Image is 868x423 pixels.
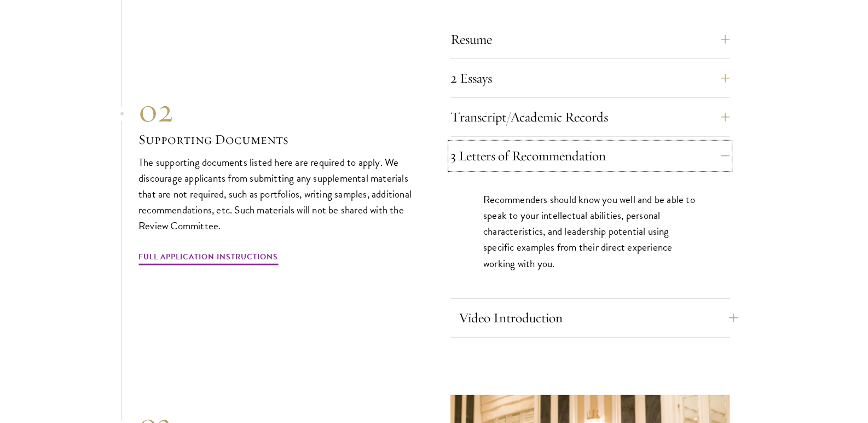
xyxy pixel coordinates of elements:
button: Video Introduction [459,305,738,331]
button: Resume [450,26,730,53]
p: The supporting documents listed here are required to apply. We discourage applicants from submitt... [138,154,418,234]
button: 3 Letters of Recommendation [450,143,730,169]
div: 02 [138,91,418,130]
button: 2 Essays [450,65,730,91]
button: Transcript/Academic Records [450,104,730,130]
h3: Supporting Documents [138,130,418,149]
p: Recommenders should know you well and be able to speak to your intellectual abilities, personal c... [483,192,697,271]
a: Full Application Instructions [138,250,278,267]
